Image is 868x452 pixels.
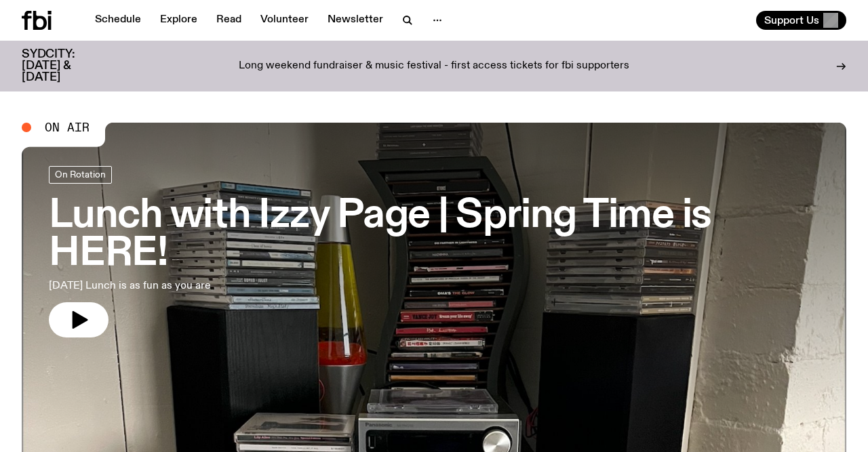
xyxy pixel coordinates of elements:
a: Schedule [87,11,149,30]
button: Support Us [756,11,846,30]
p: [DATE] Lunch is as fun as you are [49,278,396,294]
span: Support Us [764,14,819,26]
a: Volunteer [252,11,317,30]
a: Read [208,11,250,30]
a: Explore [152,11,205,30]
a: Lunch with Izzy Page | Spring Time is HERE![DATE] Lunch is as fun as you are [49,166,819,338]
a: On Rotation [49,166,112,184]
span: On Air [45,121,90,133]
span: On Rotation [55,169,106,180]
h3: SYDCITY: [DATE] & [DATE] [22,49,108,83]
a: Newsletter [319,11,391,30]
p: Long weekend fundraiser & music festival - first access tickets for fbi supporters [239,60,629,73]
h3: Lunch with Izzy Page | Spring Time is HERE! [49,197,819,273]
